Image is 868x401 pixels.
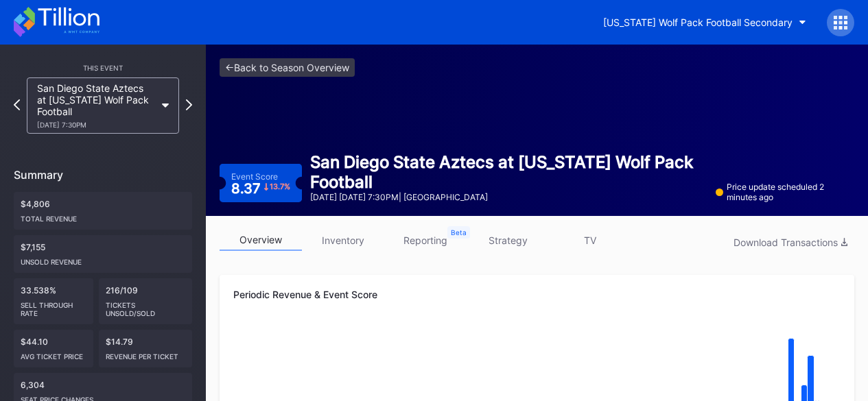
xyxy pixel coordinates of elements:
div: Total Revenue [21,209,185,223]
div: Summary [14,168,192,182]
div: [DATE] 7:30PM [37,121,155,129]
div: Download Transactions [734,236,847,248]
button: Download Transactions [727,233,854,252]
div: 216/109 [99,278,192,324]
div: [DATE] [DATE] 7:30PM | [GEOGRAPHIC_DATA] [310,192,707,202]
a: overview [220,230,302,251]
div: Avg ticket price [21,347,86,361]
div: $14.79 [99,330,192,367]
div: [US_STATE] Wolf Pack Football Secondary [603,16,793,28]
a: reporting [384,230,467,251]
a: TV [549,230,631,251]
div: 13.7 % [270,183,290,191]
a: strategy [467,230,549,251]
div: $44.10 [14,330,93,367]
a: inventory [302,230,384,251]
div: $4,806 [14,192,192,230]
div: Periodic Revenue & Event Score [233,289,841,300]
div: Event Score [231,171,278,182]
div: Unsold Revenue [21,252,185,266]
div: 8.37 [231,182,291,195]
div: $7,155 [14,235,192,273]
div: Price update scheduled 2 minutes ago [716,182,854,202]
div: This Event [14,64,192,72]
div: 33.538% [14,278,93,324]
div: San Diego State Aztecs at [US_STATE] Wolf Pack Football [310,152,707,192]
a: <-Back to Season Overview [220,58,355,77]
div: Revenue per ticket [106,347,185,361]
button: [US_STATE] Wolf Pack Football Secondary [593,10,817,35]
div: Sell Through Rate [21,295,86,317]
div: Tickets Unsold/Sold [106,295,185,317]
div: San Diego State Aztecs at [US_STATE] Wolf Pack Football [37,82,155,129]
